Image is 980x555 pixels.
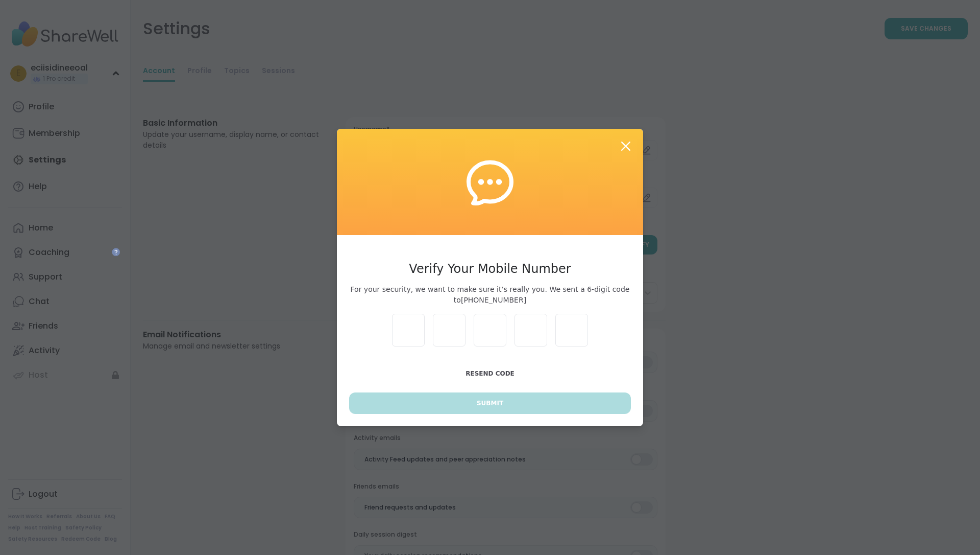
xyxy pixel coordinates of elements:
[349,260,631,278] h3: Verify Your Mobile Number
[477,399,503,408] span: Submit
[112,248,120,256] iframe: Spotlight
[349,363,631,384] button: Resend Code
[349,284,631,306] span: For your security, we want to make sure it’s really you. We sent a 6-digit code to [PHONE_NUMBER]
[349,392,631,414] button: Submit
[465,370,514,377] span: Resend Code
